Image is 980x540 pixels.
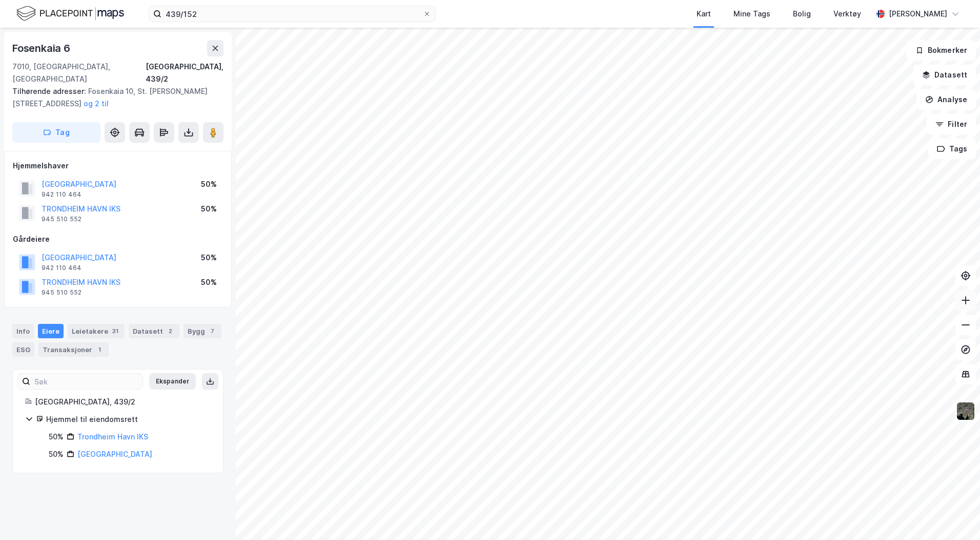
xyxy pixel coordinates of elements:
input: Søk på adresse, matrikkel, gårdeiere, leietakere eller personer [161,6,423,22]
div: 7010, [GEOGRAPHIC_DATA], [GEOGRAPHIC_DATA] [12,61,146,85]
div: 50% [201,203,217,215]
button: Datasett [913,65,976,85]
img: logo.f888ab2527a4732fd821a326f86c7f29.svg [16,5,124,23]
div: 50% [49,431,64,443]
button: Ekspander [149,373,196,390]
div: Hjemmel til eiendomsrett [46,413,211,426]
div: Kontrollprogram for chat [929,491,980,540]
div: 942 110 464 [42,264,81,272]
div: ESG [12,342,34,357]
div: Kart [697,8,711,20]
div: Info [12,324,34,338]
div: Verktøy [833,8,861,20]
a: [GEOGRAPHIC_DATA] [77,450,152,458]
div: Bolig [793,8,811,20]
div: 31 [110,326,120,336]
button: Bokmerker [907,40,976,61]
div: 942 110 464 [42,190,81,199]
img: 9k= [956,401,975,421]
span: Tilhørende adresser: [12,87,88,95]
a: Trondheim Havn IKS [77,432,148,441]
button: Tags [928,139,976,159]
iframe: Chat Widget [929,491,980,540]
div: 50% [201,178,217,190]
div: Fosenkaia 6 [12,40,72,56]
div: [GEOGRAPHIC_DATA], 439/2 [146,61,223,85]
div: 7 [207,326,217,336]
div: 50% [201,276,217,288]
button: Filter [927,114,976,134]
div: 50% [201,252,217,264]
button: Tag [12,122,100,143]
div: Leietakere [68,324,125,338]
div: 945 510 552 [42,288,81,297]
div: Datasett [129,324,179,338]
button: Analyse [916,89,976,110]
input: Søk [30,374,142,389]
div: Eiere [38,324,64,338]
div: Transaksjoner [38,342,109,357]
div: 50% [49,448,64,460]
div: 2 [165,326,175,336]
div: [PERSON_NAME] [889,8,947,20]
div: Hjemmelshaver [13,160,223,172]
div: 945 510 552 [42,215,81,223]
div: Bygg [183,324,221,338]
div: Gårdeiere [13,233,223,245]
div: Mine Tags [733,8,770,20]
div: [GEOGRAPHIC_DATA], 439/2 [35,396,211,408]
div: Fosenkaia 10, St. [PERSON_NAME][STREET_ADDRESS] [12,85,215,110]
div: 1 [94,344,105,355]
